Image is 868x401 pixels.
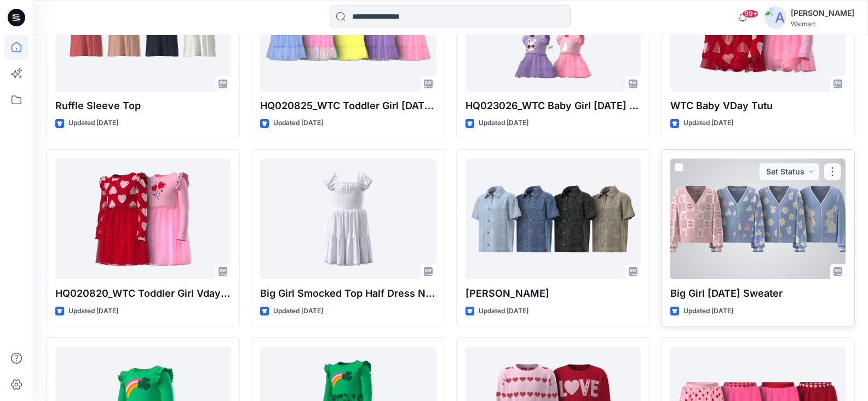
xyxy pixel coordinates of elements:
[273,117,323,129] p: Updated [DATE]
[260,98,435,114] p: HQ020825_WTC Toddler Girl [DATE] Tutu Dress
[465,159,641,279] a: Denim Shirt
[465,98,641,114] p: HQ023026_WTC Baby Girl [DATE] Tutu
[465,286,641,301] p: [PERSON_NAME]
[683,117,733,129] p: Updated [DATE]
[55,286,231,301] p: HQ020820_WTC Toddler Girl Vday Tutu Dress
[764,7,786,29] img: avatar
[273,306,323,317] p: Updated [DATE]
[742,9,758,18] span: 99+
[791,7,854,20] div: [PERSON_NAME]
[68,306,118,317] p: Updated [DATE]
[479,117,528,129] p: Updated [DATE]
[55,98,231,114] p: Ruffle Sleeve Top
[791,20,854,28] div: Walmart
[670,159,846,279] a: Big Girl Easter Sweater
[683,306,733,317] p: Updated [DATE]
[479,306,528,317] p: Updated [DATE]
[670,286,846,301] p: Big Girl [DATE] Sweater
[55,159,231,279] a: HQ020820_WTC Toddler Girl Vday Tutu Dress
[260,159,435,279] a: Big Girl Smocked Top Half Dress Novelty Fabric
[260,286,435,301] p: Big Girl Smocked Top Half Dress Novelty Fabric
[670,98,846,114] p: WTC Baby VDay Tutu
[68,117,118,129] p: Updated [DATE]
